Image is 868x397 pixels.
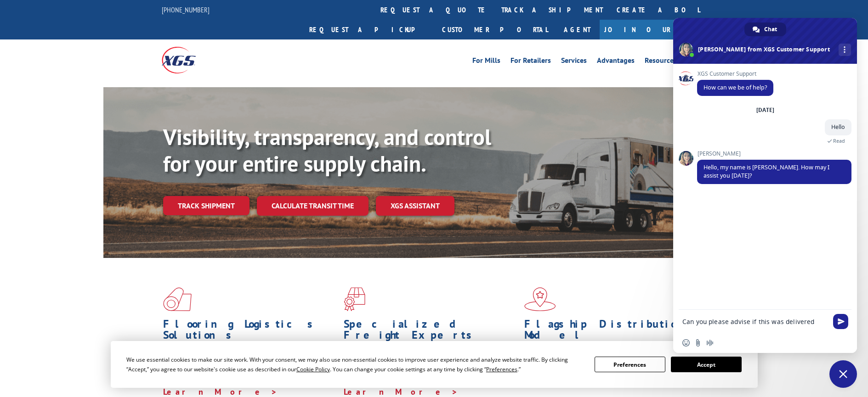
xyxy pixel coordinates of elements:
a: XGS ASSISTANT [376,196,454,216]
h1: Specialized Freight Experts [344,319,517,345]
span: Hello, my name is [PERSON_NAME]. How may I assist you [DATE]? [703,163,829,179]
a: Request a pickup [302,20,435,39]
span: Send a file [694,339,702,347]
span: Insert an emoji [682,339,690,347]
div: We use essential cookies to make our site work. With your consent, we may also use non-essential ... [126,355,584,374]
a: Learn More > [163,386,278,397]
img: xgs-icon-focused-on-flooring-red [344,287,365,311]
span: Audio message [706,339,714,347]
span: Preferences [486,365,517,373]
span: How can we be of help? [703,84,767,91]
div: [DATE] [756,107,774,113]
a: For Mills [472,57,500,67]
div: Chat [744,22,786,36]
span: Send [833,314,848,329]
div: Close chat [829,360,857,388]
span: Chat [764,22,777,36]
img: xgs-icon-total-supply-chain-intelligence-red [163,287,192,311]
h1: Flagship Distribution Model [524,319,698,345]
a: Customer Portal [435,20,555,39]
span: Read [833,138,845,144]
img: xgs-icon-flagship-distribution-model-red [524,287,556,311]
span: XGS Customer Support [697,71,773,77]
a: Calculate transit time [257,196,369,216]
span: Cookie Policy [296,365,330,373]
div: More channels [839,44,851,56]
span: Hello [831,123,845,131]
a: Advantages [597,57,635,67]
a: [PHONE_NUMBER] [162,5,210,14]
a: Track shipment [163,196,250,215]
h1: Flooring Logistics Solutions [163,319,337,345]
a: Join Our Team [600,20,707,39]
a: Services [561,57,587,67]
a: Learn More > [344,386,458,397]
div: Cookie Consent Prompt [111,341,758,388]
a: Agent [555,20,600,39]
button: Preferences [595,357,665,372]
textarea: Compose your message... [682,318,828,326]
span: [PERSON_NAME] [697,151,851,157]
b: Visibility, transparency, and control for your entire supply chain. [163,123,491,178]
a: For Retailers [511,57,551,67]
a: Resources [645,57,677,67]
button: Accept [671,357,742,372]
